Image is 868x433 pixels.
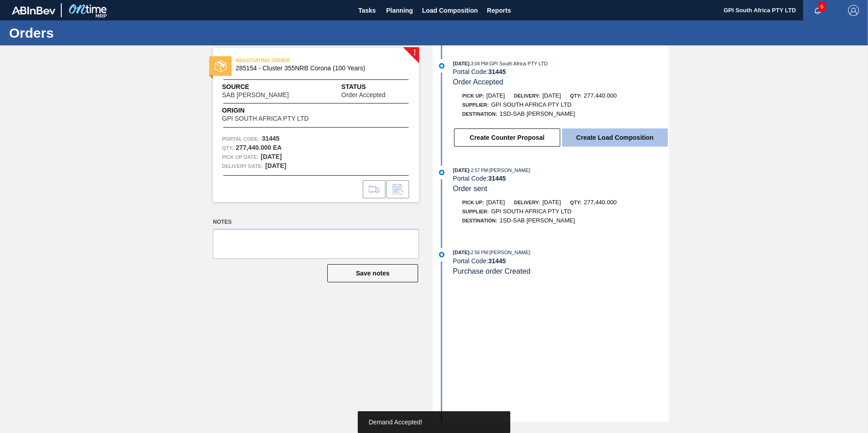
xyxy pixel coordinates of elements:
[462,209,489,214] span: Supplier:
[469,250,488,255] span: - 2:56 PM
[453,267,531,275] span: Purchase order Created
[488,167,531,173] span: : [PERSON_NAME]
[341,92,385,98] span: Order Accepted
[584,199,616,206] span: 277,440.000
[469,61,488,66] span: - 3:04 PM
[453,185,488,192] span: Order sent
[499,217,575,224] span: 1SD-SAB [PERSON_NAME]
[453,68,669,75] div: Portal Code:
[491,208,572,215] span: GPI SOUTH AFRICA PTY LTD
[341,82,410,92] span: Status
[469,168,488,173] span: - 2:57 PM
[363,180,385,198] div: Go to Load Composition
[236,144,281,151] strong: 277,440.000 EA
[453,257,669,265] div: Portal Code:
[222,153,258,162] span: Pick up Date:
[462,111,497,117] span: Destination:
[542,92,561,99] span: [DATE]
[386,180,409,198] div: Inform order change
[570,200,582,205] span: Qty:
[9,28,170,38] h1: Orders
[462,200,484,205] span: Pick up:
[803,4,832,17] button: Notifications
[514,200,540,205] span: Delivery:
[215,60,227,72] img: status
[453,175,669,182] div: Portal Code:
[222,143,233,153] span: Qty :
[453,61,469,66] span: [DATE]
[819,2,825,12] span: 6
[236,65,400,72] span: 285154 - Cluster 355NRB Corona (100 Years)
[439,63,444,69] img: atual
[488,61,548,66] span: : GPI South Africa PTY LTD
[488,68,506,75] strong: 31445
[236,56,363,65] span: NEGOTIATING ORDER
[222,134,260,143] span: Portal Code:
[453,78,503,86] span: Order Accepted
[488,250,531,255] span: : [PERSON_NAME]
[222,82,316,92] span: Source
[369,418,422,426] span: Demand Accepted!
[499,110,575,117] span: 1SD-SAB [PERSON_NAME]
[454,128,560,147] button: Create Counter Proposal
[386,5,413,16] span: Planning
[848,5,859,16] img: Logout
[262,135,280,142] strong: 31445
[487,5,511,16] span: Reports
[462,93,484,98] span: Pick up:
[261,153,281,160] strong: [DATE]
[439,170,444,175] img: atual
[453,167,469,173] span: [DATE]
[12,6,55,15] img: TNhmsLtSVTkK8tSr43FrP2fwEKptu5GPRR3wAAAABJRU5ErkJggg==
[491,101,572,108] span: GPI SOUTH AFRICA PTY LTD
[486,199,505,206] span: [DATE]
[422,5,478,16] span: Load Composition
[265,162,286,169] strong: [DATE]
[222,92,289,98] span: SAB [PERSON_NAME]
[222,106,331,115] span: Origin
[357,5,377,16] span: Tasks
[462,218,497,223] span: Destination:
[222,115,309,122] span: GPI SOUTH AFRICA PTY LTD
[222,162,263,171] span: Delivery Date:
[439,252,444,257] img: atual
[486,92,505,99] span: [DATE]
[514,93,540,98] span: Delivery:
[488,175,506,182] strong: 31445
[542,199,561,206] span: [DATE]
[562,128,668,147] button: Create Load Composition
[462,102,489,108] span: Supplier:
[213,216,419,229] label: Notes
[453,250,469,255] span: [DATE]
[327,264,418,282] button: Save notes
[570,93,582,98] span: Qty:
[584,92,616,99] span: 277,440.000
[488,257,506,265] strong: 31445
